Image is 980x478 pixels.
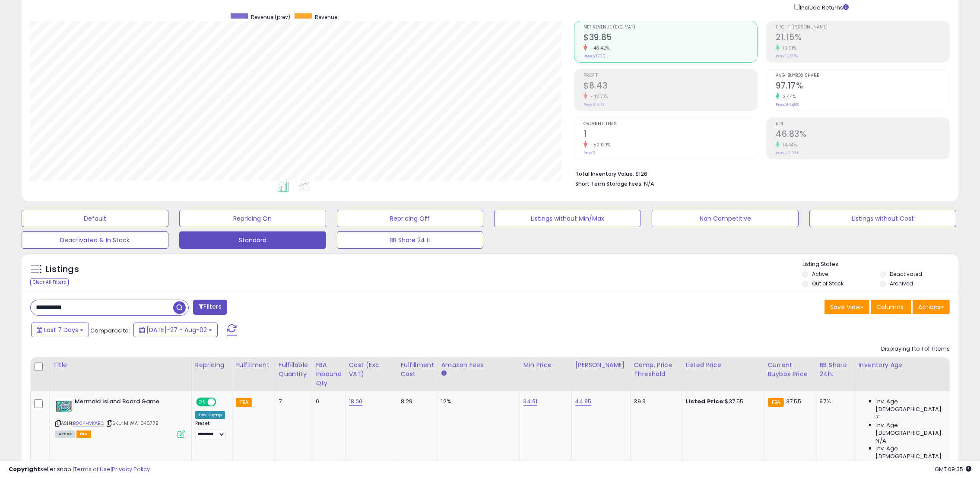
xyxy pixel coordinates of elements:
div: Comp. Price Threshold [634,361,679,379]
b: Listed Price: [686,397,725,405]
small: Amazon Fees. [441,370,447,377]
div: 12% [441,398,513,405]
div: Preset: [195,421,226,440]
b: Mermaid Island Board Game [75,398,180,408]
small: 14.44% [780,142,797,148]
b: Short Term Storage Fees: [575,180,643,187]
div: Clear All Filters [30,278,69,286]
button: Listings without Cost [809,210,956,227]
span: ON [197,399,208,406]
a: Privacy Policy [112,465,150,473]
small: Prev: 2 [584,150,595,155]
label: Archived [890,280,913,287]
li: $126 [575,168,943,178]
div: [PERSON_NAME] [575,361,627,370]
span: Revenue [315,13,337,21]
button: Non Competitive [652,210,799,227]
span: ROI [776,122,949,127]
button: Repricing Off [337,210,484,227]
small: FBA [236,398,252,407]
button: Columns [871,300,911,314]
span: Inv. Age [DEMOGRAPHIC_DATA]: [876,421,955,437]
small: -48.42% [587,45,610,51]
span: Revenue (prev) [251,13,290,21]
span: Compared to: [90,326,130,335]
span: [DATE]-27 - Aug-02 [146,326,207,334]
button: Default [22,210,168,227]
a: 34.91 [523,397,538,406]
h5: Listings [46,263,79,275]
h2: 1 [584,129,757,141]
strong: Copyright [9,465,40,473]
div: Displaying 1 to 1 of 1 items [881,345,950,353]
div: 7 [279,398,305,405]
div: Fulfillable Quantity [279,361,308,379]
button: Filters [193,300,227,315]
label: Out of Stock [812,280,844,287]
div: Title [53,361,188,370]
div: Fulfillment [236,361,271,370]
span: All listings currently available for purchase on Amazon [55,431,75,438]
small: -50.00% [587,142,611,148]
span: FBA [76,431,91,438]
div: 8.29 [401,398,431,405]
small: -42.77% [587,93,609,100]
span: Net Revenue (Exc. VAT) [584,25,757,30]
a: 44.95 [575,397,592,406]
div: Include Returns [788,2,859,12]
div: Fulfillment Cost [401,361,434,379]
span: Profit [PERSON_NAME] [776,25,949,30]
small: 10.91% [780,45,796,51]
h2: $8.43 [584,81,757,92]
span: N/A [876,437,886,445]
div: seller snap | | [9,465,150,474]
a: B004HVKABC [73,420,104,427]
h2: 21.15% [776,32,949,44]
button: Repricing On [179,210,326,227]
img: 51tas1e0YBL._SL40_.jpg [55,398,73,415]
div: Repricing [195,361,229,370]
span: OFF [215,399,229,406]
span: Profit [584,73,757,78]
span: Avg. Buybox Share [776,73,949,78]
span: Last 7 Days [44,326,78,334]
span: N/A [644,180,654,188]
p: Listing States: [802,260,958,269]
div: FBA inbound Qty [316,361,342,388]
label: Active [812,270,828,278]
small: Prev: $14.73 [584,102,605,107]
button: Standard [179,231,326,249]
button: [DATE]-27 - Aug-02 [133,323,218,337]
div: ASIN: [55,398,185,437]
span: 2025-08-10 09:35 GMT [935,465,971,473]
label: Deactivated [890,270,922,278]
div: Amazon Fees [441,361,516,370]
h2: $39.85 [584,32,757,44]
small: FBA [768,398,784,407]
span: Columns [876,303,904,311]
div: Listed Price [686,361,761,370]
span: 7 [876,413,879,421]
a: 18.00 [349,397,363,406]
button: BB Share 24 H [337,231,484,249]
div: Low. Comp [195,411,225,419]
a: Terms of Use [74,465,111,473]
button: Save View [825,300,869,314]
span: | SKU: MIWA-046775 [105,420,159,427]
div: 0 [316,398,339,405]
small: 2.44% [780,93,796,100]
small: Prev: 40.92% [776,150,799,155]
button: Deactivated & In Stock [22,231,168,249]
span: Inv. Age [DEMOGRAPHIC_DATA]: [876,445,955,460]
span: Inv. Age [DEMOGRAPHIC_DATA]: [876,398,955,413]
div: Min Price [523,361,568,370]
div: $37.55 [686,398,758,405]
h2: 97.17% [776,81,949,92]
div: Inventory Age [859,361,958,370]
div: Cost (Exc. VAT) [349,361,393,379]
button: Actions [913,300,950,314]
div: 97% [820,398,848,405]
div: Current Buybox Price [768,361,812,379]
b: Total Inventory Value: [575,170,634,177]
small: Prev: 94.86% [776,102,799,107]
